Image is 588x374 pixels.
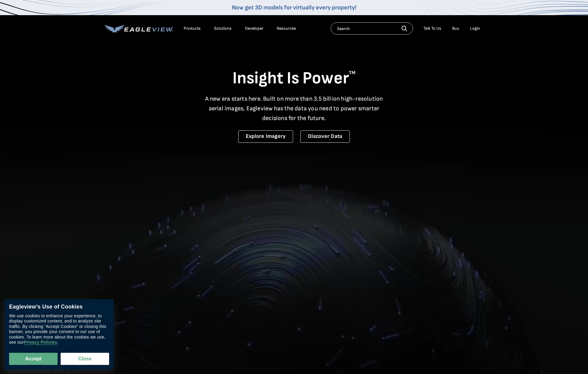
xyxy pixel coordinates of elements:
[300,130,350,143] a: Discover Data
[9,353,58,365] button: Accept
[470,26,480,31] div: Login
[232,4,356,11] a: Now get 3D models for virtually every property!
[214,26,232,31] div: Solutions
[349,70,356,76] sup: TM
[452,26,459,31] a: Buy
[9,313,109,345] div: We use cookies to enhance your experience, to display customized content, and to analyze site tra...
[423,26,441,31] div: Talk To Us
[24,340,57,345] a: Privacy Policies
[201,94,387,123] p: A new era starts here. Built on more than 3.5 billion high-resolution aerial images, Eagleview ha...
[277,26,296,31] div: Resources
[238,130,293,143] a: Explore Imagery
[61,353,109,365] button: Close
[105,68,483,89] h1: Insight Is Power
[245,26,263,31] a: Developer
[331,22,413,35] input: Search
[184,26,201,31] div: Products
[9,304,109,310] div: Eagleview’s Use of Cookies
